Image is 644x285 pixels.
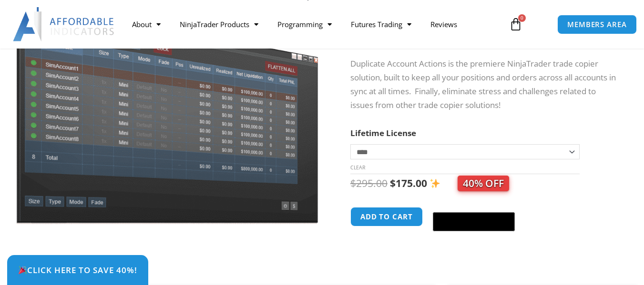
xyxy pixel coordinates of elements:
[13,7,115,41] img: LogoAI | Affordable Indicators – NinjaTrader
[123,13,170,35] a: About
[433,212,515,231] button: Buy with GPay
[495,10,537,38] a: 0
[518,14,526,22] span: 0
[18,266,137,274] span: Click Here to save 40%!
[458,176,509,191] span: 40% OFF
[350,177,388,190] bdi: 295.00
[567,21,627,28] span: MEMBERS AREA
[170,13,268,35] a: NinjaTrader Products
[7,255,148,285] a: 🎉Click Here to save 40%!
[390,177,427,190] bdi: 175.00
[350,207,423,226] button: Add to cart
[421,13,467,35] a: Reviews
[341,13,421,35] a: Futures Trading
[430,178,440,188] img: ✨
[268,13,341,35] a: Programming
[350,128,416,138] label: Lifetime License
[390,177,396,190] span: $
[431,206,517,206] iframe: Secure payment input frame
[19,266,27,274] img: 🎉
[350,239,620,247] iframe: PayPal Message 1
[350,57,620,112] p: Duplicate Account Actions is the premiere NinjaTrader trade copier solution, built to keep all yo...
[557,15,637,34] a: MEMBERS AREA
[350,177,356,190] span: $
[350,164,365,171] a: Clear options
[123,13,502,35] nav: Menu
